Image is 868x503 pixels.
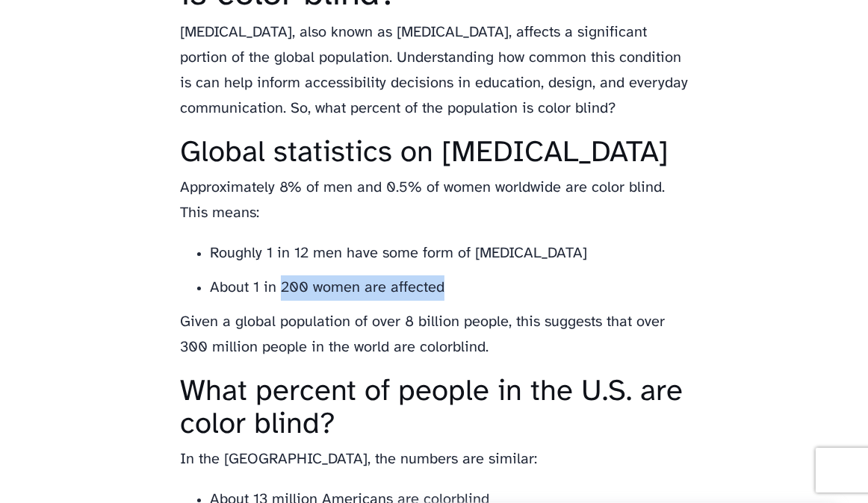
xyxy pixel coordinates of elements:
h2: What percent of people in the U.S. are color blind? [180,375,688,441]
li: Roughly 1 in 12 men have some form of [MEDICAL_DATA] [210,241,688,266]
p: [MEDICAL_DATA], also known as [MEDICAL_DATA], affects a significant portion of the global populat... [180,20,688,122]
p: Given a global population of over 8 billion people, this suggests that over 300 million people in... [180,310,688,360]
p: In the [GEOGRAPHIC_DATA], the numbers are similar: [180,447,688,472]
p: Approximately 8% of men and 0.5% of women worldwide are color blind. This means: [180,175,688,226]
li: About 1 in 200 women are affected [210,275,688,301]
h2: Global statistics on [MEDICAL_DATA] [180,137,688,169]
